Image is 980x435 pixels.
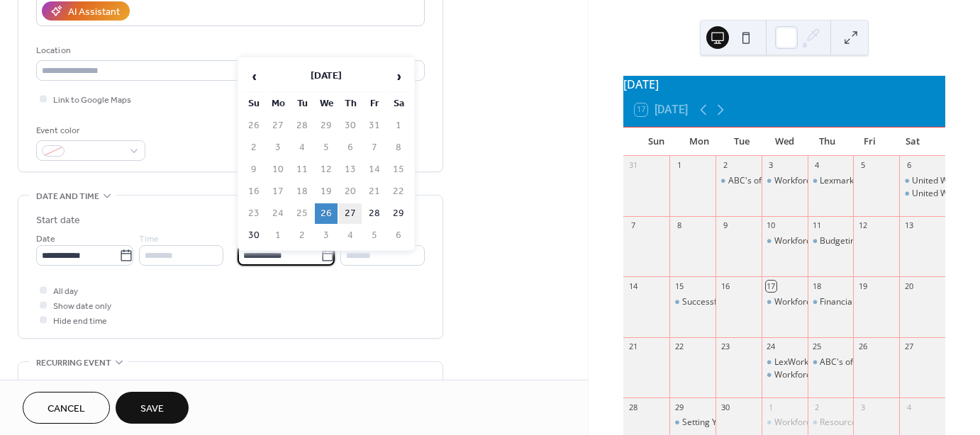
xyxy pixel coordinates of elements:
td: 1 [387,115,410,136]
div: 3 [857,402,868,412]
td: 1 [267,225,289,246]
div: Wed [763,128,806,156]
div: LexWorks Resume Workshop [762,356,808,368]
div: 2 [720,160,730,171]
div: Mon [677,128,720,156]
div: Event color [36,123,143,138]
div: 2 [812,402,823,412]
div: 24 [766,341,776,352]
td: 24 [267,203,289,224]
span: All day [53,284,78,299]
div: 26 [857,341,868,352]
div: 3 [766,160,776,171]
div: 20 [903,281,914,291]
td: 5 [363,225,386,246]
td: 21 [363,181,386,202]
td: 10 [267,159,289,180]
button: Cancel [23,392,110,424]
div: Workforce Wednesday - Nicholasville YMCA Program Center [762,369,808,381]
div: 5 [857,160,868,171]
td: 28 [363,203,386,224]
button: Save [116,392,189,424]
div: 27 [903,341,914,352]
div: 14 [628,281,638,291]
th: Tu [291,94,313,114]
div: Workforce Wednesday - Nicholasville YMCA Program Center [762,296,808,308]
td: 23 [243,203,265,224]
span: Date and time [36,189,99,204]
div: Workforce Wednesday - Nicholasville YMCA Program Center [762,175,808,187]
span: Time [139,232,159,247]
td: 30 [339,115,362,136]
div: 1 [766,402,776,412]
div: 19 [857,281,868,291]
div: 31 [628,160,638,171]
td: 26 [243,115,265,136]
div: Setting Your Goals with REACH KY [669,417,715,429]
div: 9 [720,220,730,231]
div: 30 [720,402,730,412]
span: Date [36,232,55,247]
td: 27 [267,115,289,136]
div: 18 [812,281,823,291]
td: 19 [315,181,338,202]
div: United Way Night: Lexington Legends [899,188,945,200]
div: 11 [812,220,823,231]
td: 16 [243,181,265,202]
td: 5 [315,137,338,158]
td: 11 [291,159,313,180]
div: 12 [857,220,868,231]
div: 21 [628,341,638,352]
td: 22 [387,181,410,202]
div: LexWorks Resume Workshop [774,356,889,368]
button: AI Assistant [42,1,130,21]
td: 31 [363,115,386,136]
td: 7 [363,137,386,158]
div: Start date [36,213,80,228]
div: Tue [720,128,763,156]
td: 2 [291,225,313,246]
td: 2 [243,137,265,158]
td: 3 [315,225,338,246]
div: 29 [674,402,684,412]
div: ABC's of Credit with REACH KY [808,356,854,368]
th: We [315,94,338,114]
div: ABC's of Credit with REACH KY [728,175,848,187]
td: 28 [291,115,313,136]
div: Successful Budgeting & Saving with REACH KY [669,296,715,308]
td: 29 [387,203,410,224]
div: 13 [903,220,914,231]
td: 17 [267,181,289,202]
span: Recurring event [36,356,111,371]
div: Resource Fair with the Health Department [808,417,854,429]
div: Sun [635,128,677,156]
div: 7 [628,220,638,231]
td: 6 [339,137,362,158]
th: [DATE] [267,62,386,92]
div: United We Throw - Disc Golf Fundriaser [899,175,945,187]
td: 30 [243,225,265,246]
span: › [388,62,409,91]
td: 20 [339,181,362,202]
span: Link to Google Maps [53,93,131,108]
td: 27 [339,203,362,224]
div: Setting Your Goals with REACH KY [682,417,815,429]
div: 6 [903,160,914,171]
span: Save [140,402,164,417]
div: ABC's of Credit with REACH KY [715,175,762,187]
div: Location [36,43,422,58]
td: 4 [291,137,313,158]
td: 15 [387,159,410,180]
div: Workforce Wednesday - Nicholasville YMCA Program Center [762,417,808,429]
div: 22 [674,341,684,352]
div: Sat [891,128,934,156]
td: 12 [315,159,338,180]
td: 8 [387,137,410,158]
div: 16 [720,281,730,291]
div: Lexmark Leadership Breakfast [808,175,854,187]
div: AI Assistant [68,5,120,20]
div: 25 [812,341,823,352]
span: ‹ [243,62,265,91]
div: Successful Budgeting & Saving with REACH [GEOGRAPHIC_DATA] [682,296,940,308]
